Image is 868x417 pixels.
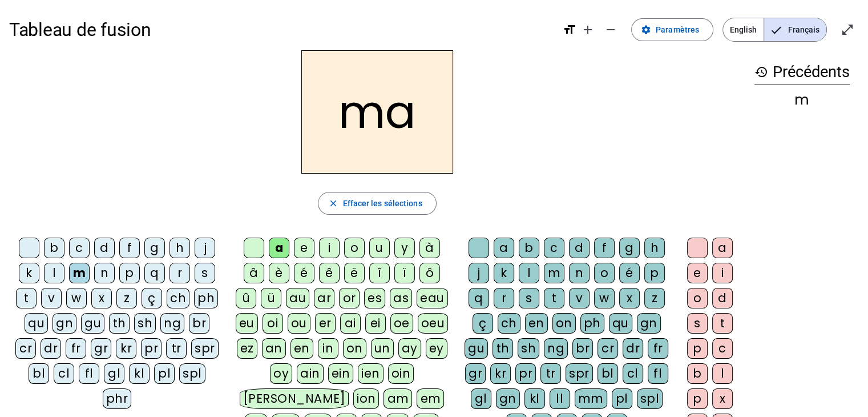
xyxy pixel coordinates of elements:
div: ion [353,388,380,409]
div: b [687,363,708,384]
div: y [394,238,415,258]
div: mm [575,388,607,409]
span: Effacer les sélections [342,197,422,210]
div: û [236,288,256,308]
div: on [343,338,366,359]
div: k [19,263,39,283]
div: a [269,238,289,258]
div: o [344,238,365,258]
div: spr [191,338,219,359]
div: t [712,313,733,334]
div: [PERSON_NAME] [240,388,349,409]
div: ô [419,263,440,283]
div: ch [498,313,520,334]
div: é [294,263,314,283]
div: m [544,263,564,283]
div: j [195,238,215,258]
div: l [519,263,539,283]
div: b [519,238,539,258]
div: c [712,338,733,359]
div: un [371,338,394,359]
div: ez [237,338,257,359]
div: r [494,288,514,308]
span: English [723,18,764,41]
div: ai [340,313,361,334]
div: ç [473,313,493,334]
div: é [619,263,640,283]
div: fl [648,363,668,384]
div: p [644,263,665,283]
div: w [66,288,87,308]
div: pr [141,338,162,359]
div: on [552,313,576,334]
div: pl [154,363,175,384]
div: gr [91,338,111,359]
div: p [687,338,708,359]
div: z [644,288,665,308]
div: kr [116,338,136,359]
div: gn [496,388,520,409]
div: or [339,288,360,308]
div: em [417,388,444,409]
div: s [195,263,215,283]
div: o [594,263,615,283]
div: f [119,238,140,258]
div: s [519,288,539,308]
div: oeu [418,313,449,334]
h1: Tableau de fusion [9,11,554,48]
div: t [16,288,37,308]
div: qu [25,313,48,334]
div: ll [550,388,570,409]
div: phr [103,388,132,409]
div: v [569,288,590,308]
div: sh [518,338,539,359]
div: ê [319,263,340,283]
div: spr [566,363,593,384]
div: ar [314,288,334,308]
div: q [144,263,165,283]
div: r [169,263,190,283]
span: Paramètres [656,23,699,37]
div: g [619,238,640,258]
div: bl [29,363,49,384]
div: as [390,288,412,308]
div: e [294,238,314,258]
mat-icon: remove [604,23,617,37]
mat-button-toggle-group: Language selection [722,18,827,42]
div: en [525,313,548,334]
div: fl [79,363,99,384]
div: p [119,263,140,283]
div: d [569,238,590,258]
div: th [109,313,130,334]
div: ë [344,263,365,283]
div: t [544,288,564,308]
div: th [492,338,513,359]
div: en [290,338,313,359]
h2: ma [301,50,453,174]
div: p [687,388,708,409]
div: cl [54,363,74,384]
div: ï [394,263,415,283]
div: ey [426,338,447,359]
div: a [494,238,514,258]
div: m [69,263,90,283]
div: g [144,238,165,258]
div: h [644,238,665,258]
button: Augmenter la taille de la police [576,18,599,41]
h3: Précédents [754,59,850,85]
div: à [419,238,440,258]
div: oy [270,363,292,384]
div: pr [515,363,536,384]
div: n [94,263,115,283]
div: m [754,93,850,107]
button: Diminuer la taille de la police [599,18,622,41]
div: ei [365,313,386,334]
div: qu [609,313,632,334]
div: q [469,288,489,308]
div: kl [129,363,150,384]
div: gr [465,363,486,384]
div: b [44,238,64,258]
div: es [364,288,385,308]
div: ph [580,313,604,334]
div: e [687,263,708,283]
